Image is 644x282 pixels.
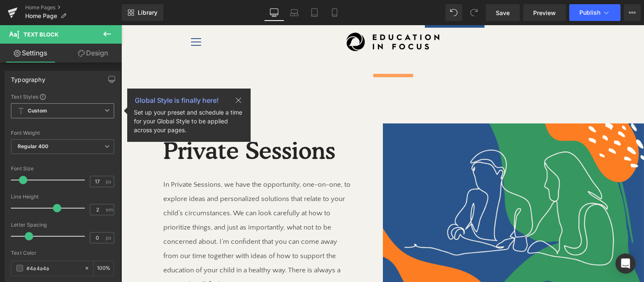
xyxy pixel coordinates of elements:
div: Open Intercom Messenger [615,253,636,274]
button: Undo [445,4,462,21]
div: Font Size [11,166,114,172]
span: em [106,207,113,212]
div: Letter Spacing [11,222,114,228]
p: In Private Sessions, we have the opportunity, one-on-one, to explore ideas and personalized solut... [42,152,232,266]
span: Publish [579,9,600,16]
a: Tablet [304,4,325,21]
a: Preview [523,4,566,21]
a: Home Pages [25,4,122,11]
a: Desktop [264,4,284,21]
input: Color [26,264,80,273]
span: px [106,235,113,240]
span: Text Block [24,31,58,38]
span: Library [138,9,157,16]
button: Redo [466,4,482,21]
span: Home Page [25,13,57,19]
div: Text Color [11,250,114,256]
b: Custom [28,107,47,115]
div: Line Height [11,194,114,200]
button: More [624,4,641,21]
a: New Library [122,4,163,21]
div: Font Weight [11,130,114,136]
a: Design [63,44,123,63]
div: Typography [11,71,45,83]
span: px [106,179,113,184]
a: Laptop [284,4,304,21]
b: Regular 400 [18,143,49,149]
button: Publish [569,4,620,21]
a: Mobile [325,4,345,21]
h1: Private Sessions [42,107,262,144]
div: % [94,261,114,276]
span: Preview [533,8,556,17]
div: Text Styles [11,93,114,100]
span: Save [496,8,510,17]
